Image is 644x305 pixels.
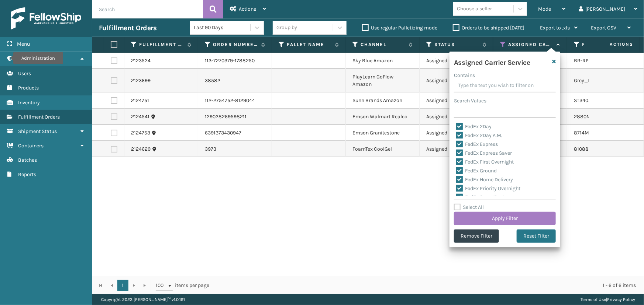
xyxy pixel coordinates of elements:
label: Status [434,41,479,48]
label: Fulfillment Order Id [139,41,184,48]
label: FedEx 2Day [456,123,492,130]
div: Group by [276,24,297,32]
td: 3973 [198,141,272,157]
span: Menu [17,41,30,47]
a: Grey_Block_40_FBM [574,77,625,84]
span: Mode [538,6,551,12]
td: 6391373430947 [198,125,272,141]
span: Users [18,70,31,77]
span: Administration [18,56,53,62]
div: Last 90 Days [194,24,251,32]
a: 2124541 [131,113,149,120]
a: 2124751 [131,97,149,104]
a: 2124753 [131,129,150,137]
a: Terms of Use [581,297,606,302]
span: Export to .xls [540,25,570,31]
span: Export CSV [591,25,616,31]
a: 2123524 [131,57,151,64]
td: Assigned [420,92,493,109]
button: Apply Filter [454,212,556,225]
td: Assigned [420,53,493,69]
td: 38582 [198,69,272,92]
p: Copyright 2023 [PERSON_NAME]™ v 1.0.191 [101,294,185,305]
label: Product SKU [582,41,627,48]
label: FedEx 2Day A.M. [456,132,502,139]
label: FedEx Express Saver [456,150,512,156]
a: 8714M [574,130,589,136]
td: Assigned [420,109,493,125]
label: FedEx Express [456,141,498,147]
td: Sunn Brands Amazon [346,92,420,109]
td: 129028269598211 [198,109,272,125]
span: Actions [239,6,256,12]
label: Use regular Palletizing mode [362,25,437,31]
div: Choose a seller [457,5,492,13]
label: Search Values [454,97,486,105]
div: | [581,294,635,305]
a: BR-RPDSPR-BLK [574,57,612,64]
a: ST3402 [574,97,591,104]
label: FedEx Priority Overnight [456,185,520,192]
label: Assigned Carrier Service [508,41,553,48]
div: 1 - 6 of 6 items [220,282,636,289]
label: Orders to be shipped [DATE] [453,25,524,31]
a: 2123699 [131,77,151,84]
span: Products [18,85,39,91]
td: Emson Walmart Realco [346,109,420,125]
label: FedEx Ground [456,168,497,174]
label: Order Number [213,41,258,48]
span: Fulfillment Orders [18,114,60,120]
td: PlayLearn GoFlow Amazon [346,69,420,92]
button: Remove Filter [454,229,499,243]
h3: Fulfillment Orders [99,24,156,32]
label: Contains [454,71,475,79]
span: 100 [156,282,167,289]
label: FedEx Home Delivery [456,176,513,183]
label: Pallet Name [287,41,331,48]
span: Reports [18,171,36,178]
label: Select All [454,204,484,210]
label: Channel [361,41,405,48]
td: 112-2754752-8129044 [198,92,272,109]
span: items per page [156,280,210,291]
label: FedEx SmartPost [456,194,504,200]
a: 2124629 [131,146,151,153]
td: Emson Granitestone [346,125,420,141]
span: Inventory [18,99,40,106]
button: Reset Filter [517,229,556,243]
img: logo [11,7,81,29]
a: 2880M [574,113,591,120]
a: Privacy Policy [607,297,635,302]
input: Type the text you wish to filter on [454,79,556,92]
span: Shipment Status [18,128,57,134]
a: 1 [117,280,128,291]
td: Assigned [420,141,493,157]
span: Actions [586,38,638,50]
td: 113-7270379-1788250 [198,53,272,69]
td: Assigned [420,69,493,92]
td: FoamTex CoolGel [346,141,420,157]
td: Sky Blue Amazon [346,53,420,69]
a: 810880-6030 [574,146,605,152]
span: Containers [18,143,44,149]
h4: Assigned Carrier Service [454,56,530,67]
td: Assigned [420,125,493,141]
label: FedEx First Overnight [456,159,514,165]
span: Batches [18,157,37,163]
